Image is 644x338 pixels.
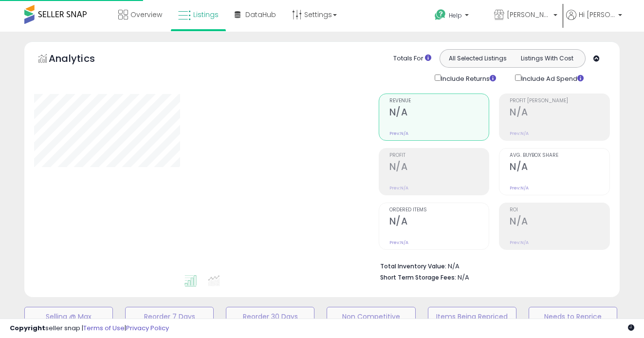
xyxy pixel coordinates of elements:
small: Prev: N/A [389,185,408,191]
span: Hi [PERSON_NAME] [579,10,615,19]
h2: N/A [510,216,609,229]
span: Avg. Buybox Share [510,153,609,158]
span: [PERSON_NAME] [507,10,551,19]
div: Include Returns [427,73,508,84]
strong: Copyright [10,323,45,333]
span: Profit [389,153,489,158]
i: Get Help [434,9,446,21]
small: Prev: N/A [389,131,408,136]
span: N/A [458,273,469,282]
h2: N/A [510,107,609,120]
button: Needs to Reprice [529,307,617,326]
button: Items Being Repriced [428,307,516,326]
span: ROI [510,207,609,213]
b: Short Term Storage Fees: [380,273,456,282]
span: DataHub [245,10,276,19]
a: Help [427,1,485,32]
span: Listings [193,10,219,19]
small: Prev: N/A [510,131,529,136]
button: Reorder 7 Days [125,307,214,326]
button: Listings With Cost [512,52,582,65]
button: All Selected Listings [442,52,513,65]
h2: N/A [389,161,489,174]
span: Overview [130,10,162,19]
a: Terms of Use [83,323,125,333]
h5: Analytics [49,52,114,68]
span: Revenue [389,98,489,104]
b: Total Inventory Value: [380,262,446,270]
a: Privacy Policy [126,323,169,333]
span: Ordered Items [389,207,489,213]
h2: N/A [389,216,489,229]
span: Profit [PERSON_NAME] [510,98,609,104]
small: Prev: N/A [510,185,529,191]
a: Hi [PERSON_NAME] [566,10,622,32]
div: Include Ad Spend [508,73,599,84]
span: Help [449,11,462,19]
button: Selling @ Max [24,307,113,326]
small: Prev: N/A [510,240,529,245]
button: Non Competitive [327,307,415,326]
div: Totals For [393,54,431,63]
button: Reorder 30 Days [226,307,314,326]
div: seller snap | | [10,324,169,333]
li: N/A [380,260,603,271]
small: Prev: N/A [389,240,408,245]
h2: N/A [389,107,489,120]
h2: N/A [510,161,609,174]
